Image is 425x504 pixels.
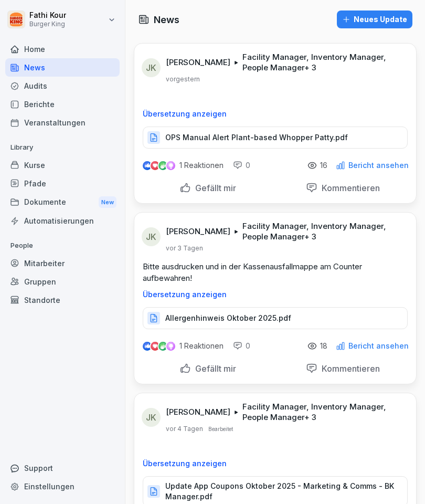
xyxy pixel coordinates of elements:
[29,20,66,28] p: Burger King
[154,13,179,27] h1: News
[143,161,152,170] img: like
[166,244,203,253] p: vor 3 Tagen
[166,161,175,170] img: inspiring
[191,183,236,193] p: Gefällt mir
[320,342,327,350] p: 18
[166,407,230,417] p: [PERSON_NAME]
[165,313,291,323] p: Allergenhinweis Oktober 2025.pdf
[5,156,120,174] a: Kurse
[166,425,203,433] p: vor 4 Tagen
[5,291,120,309] a: Standorte
[317,183,380,193] p: Kommentieren
[5,254,120,272] a: Mitarbeiter
[165,132,348,143] p: OPS Manual Alert Plant-based Whopper Patty.pdf
[342,14,407,25] div: Neues Update
[158,342,167,351] img: celebrate
[208,425,233,433] p: Bearbeitet
[5,193,120,212] div: Dokumente
[242,221,403,242] p: Facility Manager, Inventory Manager, People Manager + 3
[5,477,120,496] a: Einstellungen
[142,408,161,427] div: JK
[166,57,230,68] p: [PERSON_NAME]
[5,174,120,193] a: Pfade
[5,58,120,77] a: News
[5,40,120,58] a: Home
[166,341,175,351] img: inspiring
[5,193,120,212] a: DokumenteNew
[191,363,236,374] p: Gefällt mir
[233,341,250,351] div: 0
[151,162,159,170] img: love
[5,212,120,230] a: Automatisierungen
[5,459,120,477] div: Support
[179,161,224,170] p: 1 Reaktionen
[29,11,66,20] p: Fathi Kour
[5,237,120,254] p: People
[233,160,250,171] div: 0
[166,75,200,83] p: vorgestern
[158,161,167,170] img: celebrate
[142,227,161,246] div: JK
[348,342,409,350] p: Bericht ansehen
[242,402,403,423] p: Facility Manager, Inventory Manager, People Manager + 3
[317,363,380,374] p: Kommentieren
[151,342,159,350] img: love
[5,95,120,113] a: Berichte
[143,290,408,299] p: Übersetzung anzeigen
[5,139,120,156] p: Library
[348,161,409,170] p: Bericht ansehen
[166,226,230,237] p: [PERSON_NAME]
[143,342,152,350] img: like
[143,489,408,500] a: Update App Coupons Oktober 2025 - Marketing & Comms - BK Manager.pdf
[179,342,224,350] p: 1 Reaktionen
[242,52,403,73] p: Facility Manager, Inventory Manager, People Manager + 3
[143,459,408,468] p: Übersetzung anzeigen
[5,272,120,291] a: Gruppen
[5,77,120,95] a: Audits
[143,135,408,146] a: OPS Manual Alert Plant-based Whopper Patty.pdf
[99,196,116,208] div: New
[143,110,408,118] p: Übersetzung anzeigen
[142,58,161,77] div: JK
[165,481,397,502] p: Update App Coupons Oktober 2025 - Marketing & Comms - BK Manager.pdf
[143,261,408,284] p: Bitte ausdrucken und in der Kassenausfallmappe am Counter aufbewahren!
[143,316,408,327] a: Allergenhinweis Oktober 2025.pdf
[320,161,327,170] p: 16
[5,113,120,132] a: Veranstaltungen
[337,10,412,28] button: Neues Update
